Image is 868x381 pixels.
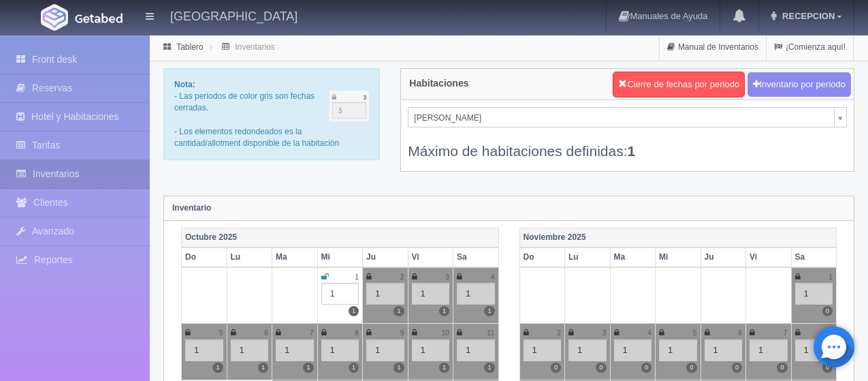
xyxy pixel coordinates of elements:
[748,72,851,97] button: Inventario por periodo
[412,339,450,361] div: 1
[408,247,453,267] th: Vi
[317,247,363,267] th: Mi
[366,339,404,361] div: 1
[276,339,314,361] div: 1
[767,34,853,61] a: ¡Comienza aquí!
[442,329,449,337] small: 10
[321,339,359,361] div: 1
[231,339,269,361] div: 1
[647,329,652,337] small: 4
[174,80,195,89] b: Nota:
[439,306,449,316] label: 1
[614,339,652,361] div: 1
[182,228,499,247] th: Octubre 2025
[484,363,494,373] label: 1
[519,247,565,267] th: Do
[457,283,495,305] div: 1
[487,329,494,337] small: 11
[602,329,607,337] small: 3
[795,339,833,361] div: 1
[355,329,359,337] small: 8
[227,247,272,267] th: Lu
[596,363,606,373] label: 0
[829,273,833,281] small: 1
[393,306,404,316] label: 1
[795,283,833,305] div: 1
[457,339,495,361] div: 1
[565,247,611,267] th: Lu
[41,4,68,31] img: Getabed
[264,329,268,337] small: 6
[656,247,701,267] th: Mi
[491,273,495,281] small: 4
[822,306,833,316] label: 0
[568,339,607,361] div: 1
[212,363,223,373] label: 1
[75,13,123,23] img: Getabed
[400,273,404,281] small: 2
[641,363,652,373] label: 0
[746,247,792,267] th: Vi
[445,273,449,281] small: 3
[219,329,223,337] small: 5
[258,363,268,373] label: 1
[408,127,847,161] div: Máximo de habitaciones definidas:
[163,68,380,160] div: - Las periodos de color gris son fechas cerradas. - Los elementos redondeados es la cantidad/allo...
[693,329,697,337] small: 5
[185,339,223,361] div: 1
[349,306,359,316] label: 1
[303,363,313,373] label: 1
[659,339,697,361] div: 1
[321,283,359,305] div: 1
[557,329,561,337] small: 2
[701,247,746,267] th: Ju
[329,91,370,121] img: cutoff.png
[784,329,788,337] small: 7
[393,363,404,373] label: 1
[628,143,636,159] b: 1
[686,363,696,373] label: 0
[172,203,211,213] strong: Inventario
[791,247,837,267] th: Sa
[524,339,562,361] div: 1
[408,107,847,127] a: [PERSON_NAME]
[349,363,359,373] label: 1
[777,363,787,373] label: 0
[705,339,743,361] div: 1
[732,363,742,373] label: 0
[182,247,227,267] th: Do
[170,7,298,24] h4: [GEOGRAPHIC_DATA]
[453,247,499,267] th: Sa
[272,247,318,267] th: Ma
[613,72,745,97] button: Cierre de fechas por periodo
[400,329,404,337] small: 9
[660,34,766,61] a: Manual de Inventarios
[750,339,788,361] div: 1
[176,42,203,52] a: Tablero
[409,78,468,89] h4: Habitaciones
[551,363,561,373] label: 0
[366,283,404,305] div: 1
[363,247,408,267] th: Ju
[439,363,449,373] label: 1
[310,329,314,337] small: 7
[822,363,833,373] label: 0
[414,108,829,128] span: [PERSON_NAME]
[235,42,275,52] a: Inventarios
[610,247,656,267] th: Ma
[519,228,837,247] th: Noviembre 2025
[738,329,742,337] small: 6
[779,11,835,21] span: RECEPCION
[355,273,359,281] small: 1
[484,306,494,316] label: 1
[412,283,450,305] div: 1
